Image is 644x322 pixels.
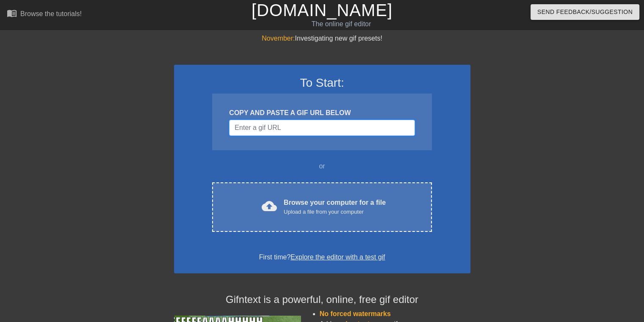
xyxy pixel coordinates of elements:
h4: Gifntext is a powerful, online, free gif editor [174,294,470,306]
input: Username [229,120,415,136]
div: Browse your computer for a file [284,198,386,216]
span: Send Feedback/Suggestion [537,7,633,17]
div: The online gif editor [219,19,464,29]
div: Upload a file from your computer [284,208,386,216]
span: menu_book [7,8,17,18]
div: Browse the tutorials! [20,10,82,17]
a: [DOMAIN_NAME] [252,1,392,19]
button: Send Feedback/Suggestion [531,4,639,20]
span: No forced watermarks [320,310,391,317]
div: COPY AND PASTE A GIF URL BELOW [229,108,415,118]
span: November: [262,35,295,42]
div: First time? [185,252,459,262]
a: Browse the tutorials! [7,8,82,21]
div: Investigating new gif presets! [174,33,470,44]
div: or [196,161,448,171]
span: cloud_upload [262,198,277,214]
a: Explore the editor with a test gif [290,253,385,261]
h3: To Start: [185,76,459,90]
